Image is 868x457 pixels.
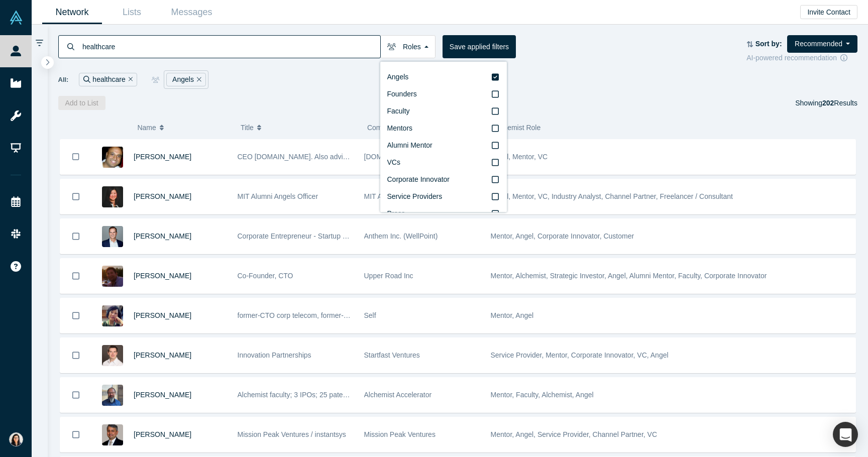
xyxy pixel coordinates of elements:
span: Alchemist faculty; 3 IPOs; 25 patents; VC and angel; early@Google [238,391,448,399]
span: Company [367,117,397,138]
img: Jenny Liu's Profile Image [102,186,123,207]
strong: 202 [822,99,834,107]
button: Bookmark [60,298,91,333]
span: Self [364,311,376,319]
span: Corporate Entrepreneur - Startup CEO Mentor [238,232,382,240]
button: Bookmark [60,378,91,412]
button: Company [367,117,483,138]
span: Mentor, Angel, Service Provider, Channel Partner, VC [491,430,658,438]
button: Save applied filters [443,35,516,58]
img: Alchemist Vault Logo [9,11,23,25]
span: Alchemist Accelerator [364,391,432,399]
a: [PERSON_NAME] [134,232,191,240]
span: Results [822,99,857,107]
span: Upper Road Inc [364,272,413,280]
button: Bookmark [60,179,91,214]
img: Vipin Chawla's Profile Image [102,424,123,445]
a: [PERSON_NAME] [134,153,191,161]
a: Lists [102,1,162,24]
button: Bookmark [60,417,91,452]
button: Invite Contact [800,5,857,19]
button: Name [137,117,230,138]
span: Angel, Mentor, VC, Industry Analyst, Channel Partner, Freelancer / Consultant [491,192,733,200]
button: Add to List [58,96,105,110]
a: Messages [162,1,222,24]
strong: Sort by: [755,40,782,48]
a: [PERSON_NAME] [134,391,191,399]
input: Search by name, title, company, summary, expertise, investment criteria or topics of focus [81,35,380,58]
span: Angels [387,73,409,81]
span: Faculty [387,107,410,115]
span: Alumni Mentor [387,141,432,149]
span: Mentor, Faculty, Alchemist, Angel [491,391,594,399]
span: Name [137,117,156,138]
div: Showing [795,96,857,110]
span: Service Providers [387,192,443,200]
button: Remove Filter [126,74,133,85]
span: MIT Alumni Angels of [GEOGRAPHIC_DATA][US_STATE] [364,192,545,200]
button: Title [241,117,357,138]
span: Title [241,117,254,138]
button: Remove Filter [194,74,201,85]
img: Christian Busch's Profile Image [102,226,123,247]
button: Bookmark [60,338,91,373]
button: Bookmark [60,259,91,293]
span: Mentor, Angel, Corporate Innovator, Customer [491,232,634,240]
span: Mission Peak Ventures / instantsys [238,430,346,438]
a: [PERSON_NAME] [134,430,191,438]
button: Bookmark [60,139,91,174]
div: Angels [166,73,206,86]
span: Mission Peak Ventures [364,430,436,438]
button: Roles [380,35,436,58]
span: Alchemist Role [494,124,540,132]
span: Anthem Inc. (WellPoint) [364,232,438,240]
img: Marjorie Hsu's Profile Image [102,305,123,326]
span: Service Provider, Mentor, Corporate Innovator, VC, Angel [491,351,669,359]
span: MIT Alumni Angels Officer [238,192,318,200]
a: [PERSON_NAME] [134,351,191,359]
img: Lexi Viripaeff's Profile Image [102,266,123,287]
a: [PERSON_NAME] [134,192,191,200]
span: Press [387,209,405,217]
div: AI-powered recommendation [746,53,857,63]
a: [PERSON_NAME] [134,311,191,319]
span: Startfast Ventures [364,351,420,359]
span: VCs [387,158,400,166]
img: Ben Cherian's Profile Image [102,147,123,168]
span: Innovation Partnerships [238,351,311,359]
span: Mentor, Angel [491,311,534,319]
span: Mentors [387,124,413,132]
span: Mentor, Alchemist, Strategic Investor, Angel, Alumni Mentor, Faculty, Corporate Innovator [491,272,767,280]
button: Recommended [787,35,857,53]
div: healthcare [79,73,137,86]
span: Co-Founder, CTO [238,272,293,280]
img: Adam Sah's Profile Image [102,385,123,406]
span: Angel, Mentor, VC [491,153,548,161]
span: All: [58,75,69,85]
span: CEO [DOMAIN_NAME]. Also advising and investing. Previously w/ Red Hat, Inktank, DreamHost, etc. [238,153,554,161]
button: Bookmark [60,219,91,254]
a: [PERSON_NAME] [134,272,191,280]
img: Renumathy Dhanasekaran's Account [9,432,23,446]
img: Michael Thaney's Profile Image [102,345,123,366]
span: Founders [387,90,417,98]
span: former-CTO corp telecom, former-CRO startup, board member and advisor, strategic technical busine... [238,311,624,319]
span: [DOMAIN_NAME] [364,153,420,161]
span: Corporate Innovator [387,175,450,183]
a: Network [42,1,102,24]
